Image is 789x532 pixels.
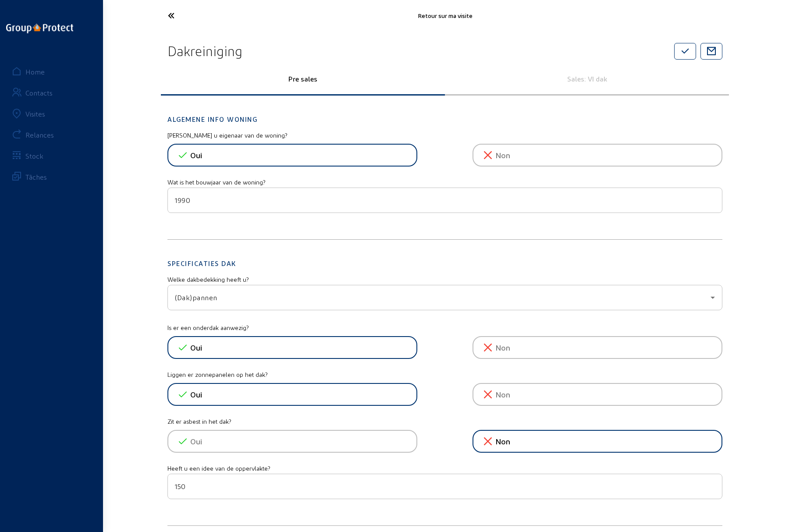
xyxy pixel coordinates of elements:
[25,173,47,181] div: Tâches
[495,388,510,401] span: Non
[5,145,98,166] a: Stock
[6,24,73,33] img: logo-oneline.png
[167,323,722,336] mat-label: Is er een onderdak aanwezig?
[25,152,43,160] div: Stock
[167,101,722,124] h2: Algemene info woning
[190,341,202,354] span: Oui
[190,149,202,161] span: Oui
[167,43,242,59] h2: Dakreiniging
[495,341,510,354] span: Non
[451,74,723,83] p: Sales: VI dak
[167,416,722,430] mat-label: Zit er asbest in het dak?
[175,293,217,301] span: (Dak)pannen
[190,388,202,401] span: Oui
[5,82,98,103] a: Contacts
[190,435,202,447] span: Oui
[161,63,445,96] swiper-slide: 1 / 2
[5,103,98,124] a: Visites
[5,166,98,187] a: Tâches
[167,130,722,144] mat-label: [PERSON_NAME] u eigenaar van de woning?
[167,465,270,472] mat-label: Heeft u een idee van de oppervlakte?
[252,12,638,19] div: Retour sur ma visite
[167,74,439,83] p: Pre sales
[495,435,510,447] span: Non
[25,131,54,139] div: Relances
[25,110,45,118] div: Visites
[25,89,53,97] div: Contacts
[495,149,510,161] span: Non
[167,276,249,283] mat-label: Welke dakbedekking heeft u?
[167,178,266,186] mat-label: Wat is het bouwjaar van de woning?
[25,67,45,76] div: Home
[445,63,729,96] swiper-slide: 2 / 2
[167,245,722,269] h2: Specificaties dak
[167,369,722,383] mat-label: Liggen er zonnepanelen op het dak?
[5,124,98,145] a: Relances
[5,61,98,82] a: Home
